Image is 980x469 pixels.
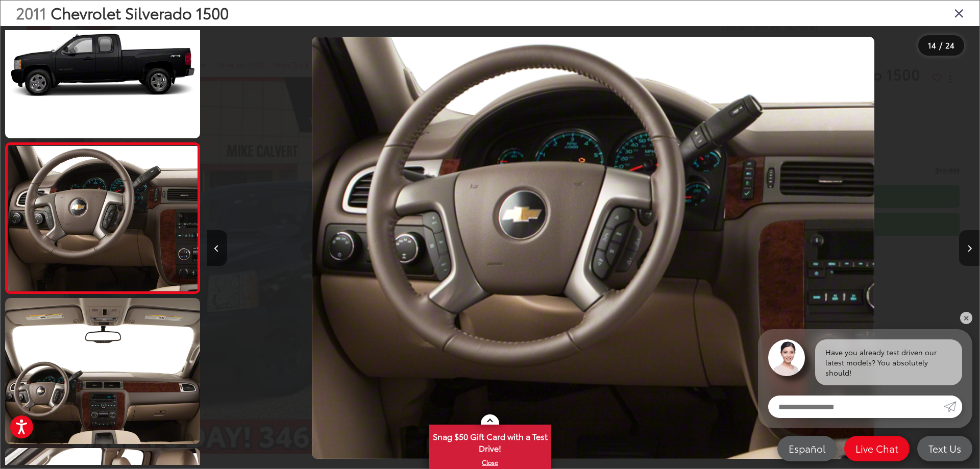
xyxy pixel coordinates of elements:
span: Live Chat [850,442,903,455]
span: Chevrolet Silverado 1500 [51,2,229,23]
div: Have you already test driven our latest models? You absolutely should! [815,339,962,385]
div: 2011 Chevrolet Silverado 1500 Work Truck 13 [207,37,979,459]
img: 2011 Chevrolet Silverado 1500 Work Truck [312,37,875,459]
button: Previous image [207,230,227,266]
span: Snag $50 Gift Card with a Test Drive! [430,426,550,457]
a: Español [777,436,837,461]
span: 14 [928,39,936,51]
span: 2011 [16,2,46,23]
a: Live Chat [844,436,910,461]
span: 24 [945,39,954,51]
img: Agent profile photo [768,339,805,376]
a: Text Us [917,436,972,461]
a: Submit [944,396,962,418]
span: Text Us [923,442,966,455]
input: Enter your message [768,396,944,418]
span: / [938,42,943,49]
button: Next image [959,230,979,266]
i: Close gallery [954,6,964,19]
img: 2011 Chevrolet Silverado 1500 Work Truck [3,297,202,446]
span: Español [783,442,830,455]
img: 2011 Chevrolet Silverado 1500 Work Truck [6,145,199,290]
